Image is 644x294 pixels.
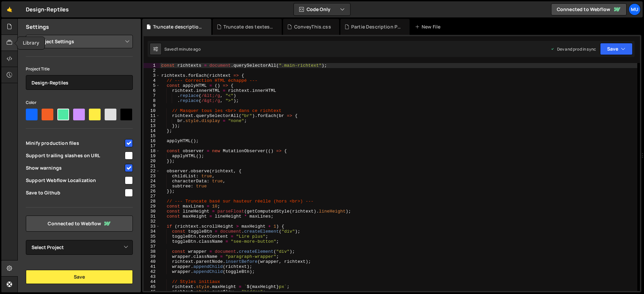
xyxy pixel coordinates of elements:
div: 15 [144,133,160,138]
div: 21 [144,164,160,169]
div: 18 [144,149,160,154]
div: 32 [144,219,160,224]
div: 1 minute ago [176,46,201,52]
div: 37 [144,244,160,249]
div: 2 [144,68,160,73]
div: 33 [144,224,160,229]
div: 40 [144,259,160,264]
div: 35 [144,234,160,239]
div: 26 [144,189,160,194]
div: 30 [144,209,160,214]
div: 4 [144,78,160,83]
span: Support trailing slashes on URL [26,152,124,159]
div: 39 [144,254,160,259]
div: 23 [144,174,160,179]
div: Truncate description longue.js [153,23,203,30]
label: Project Title [26,66,50,72]
div: 44 [144,279,160,284]
div: 24 [144,179,160,184]
div: 17 [144,143,160,149]
div: 22 [144,169,160,174]
button: Save [600,43,633,55]
span: Show warnings [26,165,124,171]
label: Color [26,99,37,106]
div: 20 [144,159,160,164]
a: Connected to Webflow [551,3,627,15]
div: 43 [144,274,160,279]
div: 36 [144,239,160,244]
button: Code Only [294,3,350,15]
div: 16 [144,138,160,143]
div: 10 [144,108,160,113]
div: 14 [144,128,160,133]
input: Project name [26,75,133,90]
button: Save [26,270,133,284]
div: 29 [144,204,160,209]
a: Connected to Webflow [26,216,133,232]
div: 1 [144,63,160,68]
div: 42 [144,269,160,274]
div: ConveyThis.css [294,23,331,30]
div: 3 [144,73,160,78]
div: 5 [144,83,160,88]
div: 28 [144,199,160,204]
div: Dev and prod in sync [550,46,596,52]
span: Support Webflow Localization [26,177,124,184]
div: 11 [144,113,160,118]
span: Minify production files [26,140,124,146]
div: 27 [144,194,160,199]
div: 38 [144,249,160,254]
div: 7 [144,93,160,98]
h2: Settings [26,23,49,31]
a: Mu [629,3,641,15]
div: Partie Description Produit.css [351,23,401,30]
div: Saved [164,46,201,52]
a: 🤙 [1,1,18,17]
div: 45 [144,284,160,289]
div: 31 [144,214,160,219]
div: Truncate des textes.js [223,23,274,30]
div: Design-Reptiles [26,5,69,13]
div: 9 [144,103,160,108]
div: 8 [144,98,160,103]
div: 25 [144,184,160,189]
div: Library [17,37,45,49]
div: 12 [144,118,160,123]
div: 41 [144,264,160,269]
div: 34 [144,229,160,234]
div: 19 [144,154,160,159]
div: 13 [144,123,160,128]
div: New File [415,23,443,30]
div: 6 [144,88,160,93]
span: Save to Github [26,189,124,196]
